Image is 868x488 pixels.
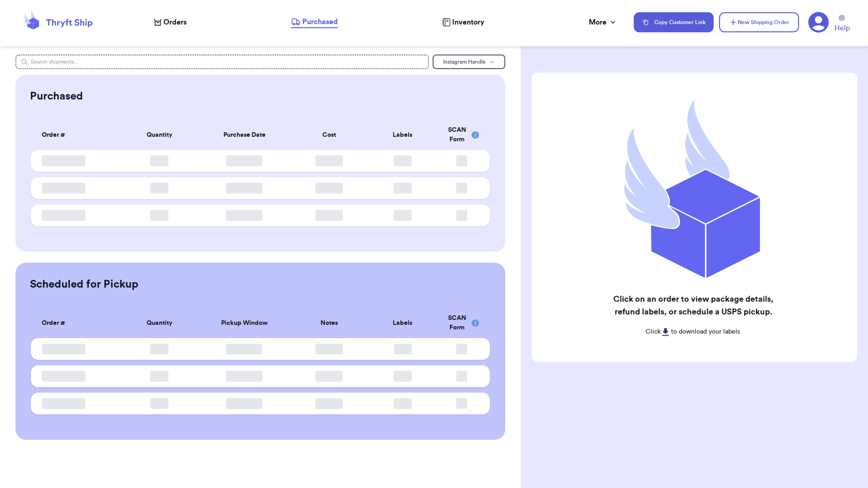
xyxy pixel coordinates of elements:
th: Order # [31,120,123,150]
th: Notes [292,308,366,338]
p: Click to download your labels. [601,327,786,336]
button: Instagram Handle [433,55,505,69]
span: Orders [163,17,187,28]
th: Order # [31,308,123,338]
th: Quantity [123,308,196,338]
button: Copy Customer Link [634,12,714,32]
th: Purchase Date [196,120,292,150]
h2: Click on an order to view package details, refund labels, or schedule a USPS pickup. [601,293,786,318]
input: Search shipments... [15,55,429,69]
span: Help [834,23,850,34]
th: Cost [292,120,366,150]
h2: Scheduled for Pickup [30,277,138,292]
span: Inventory [452,17,484,28]
th: Pickup Window [196,308,292,338]
div: SCAN Form [445,125,479,144]
span: Instagram Handle [443,59,486,65]
a: Orders [154,17,187,28]
th: Quantity [123,120,196,150]
a: Inventory [442,17,484,28]
div: SCAN Form [445,314,479,333]
div: More [589,17,617,28]
span: Purchased [302,16,338,27]
a: Purchased [291,16,338,28]
th: Labels [366,120,439,150]
a: Help [834,15,850,34]
h2: Purchased [30,89,83,104]
button: New Shipping Order [719,12,799,32]
th: Labels [366,308,439,338]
